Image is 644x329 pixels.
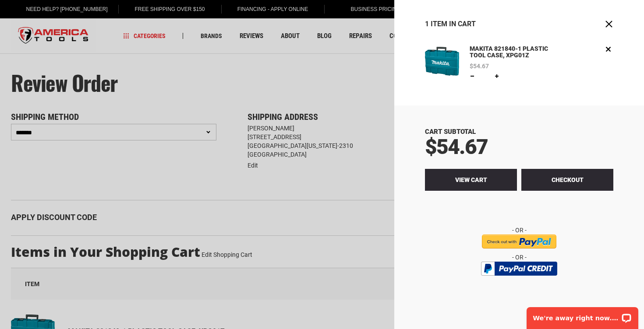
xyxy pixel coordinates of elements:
[431,20,476,28] span: Item in Cart
[455,176,487,183] span: View Cart
[470,63,489,69] span: $54.67
[425,44,459,78] img: MAKITA 821840-1 PLASTIC TOOL CASE, XPG01Z
[521,169,613,191] button: Checkout
[467,44,568,61] a: MAKITA 821840-1 PLASTIC TOOL CASE, XPG01Z
[521,301,644,329] iframe: LiveChat chat widget
[425,44,459,81] a: MAKITA 821840-1 PLASTIC TOOL CASE, XPG01Z
[425,169,517,191] a: View Cart
[605,20,613,28] button: Close
[425,134,488,159] span: $54.67
[425,20,429,28] span: 1
[425,128,476,136] span: Cart Subtotal
[423,200,615,225] iframe: Secure express checkout frame
[486,278,552,287] img: btn_bml_text.png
